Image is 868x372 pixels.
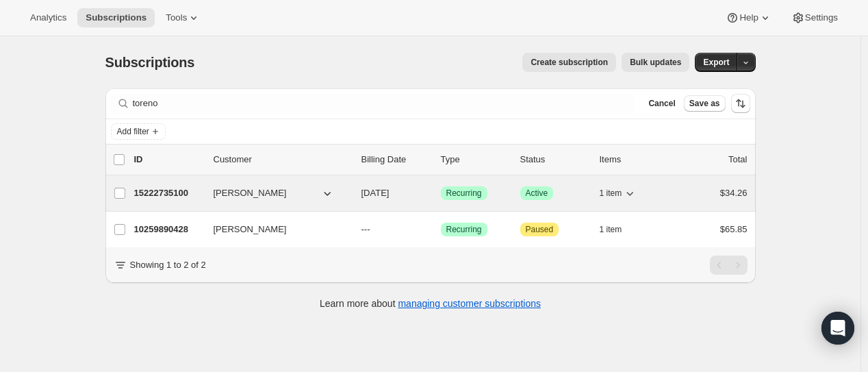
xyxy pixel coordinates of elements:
span: [DATE] [361,188,390,198]
button: [PERSON_NAME] [205,182,342,204]
button: 1 item [600,184,637,203]
span: Active [526,188,548,199]
span: Add filter [117,126,149,137]
p: 10259890428 [134,223,203,236]
p: Customer [214,153,350,166]
div: Items [600,153,668,166]
button: 1 item [600,220,637,239]
p: Learn more about [320,297,541,310]
p: Billing Date [361,153,430,166]
span: Recurring [446,188,482,199]
div: Type [441,153,509,166]
span: [PERSON_NAME] [214,186,287,200]
span: --- [361,224,370,234]
span: Paused [526,224,554,235]
button: Subscriptions [77,8,155,27]
button: Settings [783,8,846,27]
span: Cancel [648,98,675,109]
button: Sort the results [731,94,750,113]
button: Cancel [643,95,680,112]
div: Open Intercom Messenger [821,312,854,345]
div: 15222735100[PERSON_NAME][DATE]SuccessRecurringSuccessActive1 item$34.26 [134,184,748,203]
p: ID [134,153,203,166]
p: Status [520,153,589,166]
span: Save as [689,98,720,109]
span: Bulk updates [630,57,681,68]
div: 10259890428[PERSON_NAME]---SuccessRecurringAttentionPaused1 item$65.85 [134,220,748,239]
span: Analytics [30,12,66,23]
a: managing customer subscriptions [398,298,541,309]
button: [PERSON_NAME] [205,219,342,240]
span: 1 item [600,224,622,235]
input: Filter subscribers [133,94,635,113]
button: Create subscription [522,53,616,72]
button: Tools [157,8,209,27]
span: Export [703,57,729,68]
button: Save as [684,95,726,112]
div: IDCustomerBilling DateTypeStatusItemsTotal [134,153,748,166]
span: [PERSON_NAME] [214,223,287,236]
span: $34.26 [720,188,748,198]
button: Bulk updates [622,53,689,72]
span: Recurring [446,224,482,235]
nav: Pagination [710,256,748,275]
span: $65.85 [720,224,748,234]
span: Subscriptions [86,12,146,23]
span: Subscriptions [105,55,195,70]
button: Analytics [22,8,75,27]
span: Settings [805,12,838,23]
button: Export [695,53,737,72]
span: Help [739,12,758,23]
span: 1 item [600,188,622,199]
span: Tools [166,12,187,23]
p: Showing 1 to 2 of 2 [130,258,206,272]
p: Total [728,153,747,166]
p: 15222735100 [134,186,203,200]
span: Create subscription [531,57,608,68]
button: Add filter [111,123,166,140]
button: Help [717,8,780,27]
